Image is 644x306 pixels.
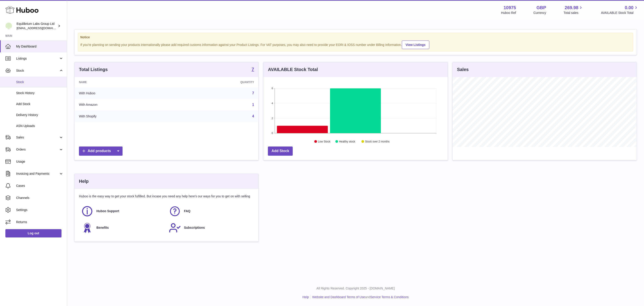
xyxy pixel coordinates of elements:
[565,5,578,11] span: 269.98
[268,147,293,156] a: Add Stock
[16,208,64,212] span: Settings
[169,222,252,234] a: Subscriptions
[534,11,546,15] div: Currency
[80,40,631,49] div: If you're planning on sending your products internationally please add required customs informati...
[16,135,59,140] span: Sales
[74,87,175,99] td: With Huboo
[365,140,390,143] text: Stock over 2 months
[601,5,639,15] a: 0.00 AVAILABLE Stock Total
[16,91,64,95] span: Stock History
[252,114,254,118] a: 4
[74,99,175,111] td: With Amazon
[504,5,516,11] strong: 10975
[272,117,273,120] text: 2
[252,103,254,107] a: 1
[16,80,64,84] span: Stock
[268,67,318,73] h3: AVAILABLE Stock Total
[184,226,205,230] span: Subscriptions
[501,11,516,15] div: Huboo Ref
[601,11,639,15] span: AVAILABLE Stock Total
[16,124,64,128] span: ASN Uploads
[402,41,429,49] a: View Listings
[252,67,254,72] a: 7
[16,69,59,73] span: Stock
[272,87,273,90] text: 6
[74,110,175,122] td: With Shopify
[5,229,61,237] a: Log out
[272,132,273,134] text: 0
[16,56,59,61] span: Listings
[184,209,191,213] span: FAQ
[16,184,64,188] span: Cases
[318,140,330,143] text: Low Stock
[71,286,640,291] p: All Rights Reserved. Copyright 2025 - [DOMAIN_NAME]
[79,147,123,156] a: Add products
[17,22,57,30] div: Equilibrium Labs Group Ltd
[16,44,64,49] span: My Dashboard
[563,5,583,15] a: 269.98 Total sales
[252,91,254,95] a: 7
[79,178,89,184] h3: Help
[563,11,583,15] span: Total sales
[370,295,409,299] a: Service Terms & Conditions
[312,295,365,299] a: Website and Dashboard Terms of Use
[96,209,119,213] span: Huboo Support
[175,77,259,87] th: Quantity
[625,5,633,11] span: 0.00
[252,67,254,71] strong: 7
[272,102,273,105] text: 4
[81,222,164,234] a: Benefits
[16,113,64,117] span: Delivery History
[303,295,309,299] a: Help
[79,194,254,198] p: Huboo is the easy way to get your stock fulfilled. But incase you need any help here's our ways f...
[79,67,108,73] h3: Total Listings
[16,159,64,164] span: Usage
[80,35,631,39] strong: Notice
[74,77,175,87] th: Name
[536,5,546,11] strong: GBP
[81,205,164,217] a: Huboo Support
[17,26,66,30] span: [EMAIL_ADDRESS][DOMAIN_NAME]
[457,67,469,73] h3: Sales
[16,220,64,224] span: Returns
[5,23,12,29] img: internalAdmin-10975@internal.huboo.com
[96,226,109,230] span: Benefits
[311,295,409,299] li: and
[339,140,356,143] text: Healthy stock
[169,205,252,217] a: FAQ
[16,147,59,152] span: Orders
[16,196,64,200] span: Channels
[16,102,64,106] span: Add Stock
[16,172,59,176] span: Invoicing and Payments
